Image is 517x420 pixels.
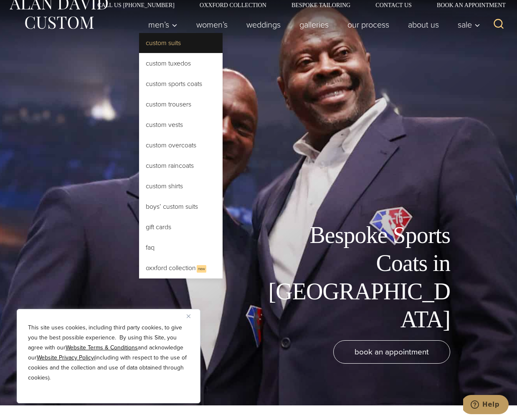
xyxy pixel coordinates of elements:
[139,217,223,237] a: Gift Cards
[28,323,189,383] p: This site uses cookies, including third party cookies, to give you the best possible experience. ...
[363,2,424,8] a: Contact Us
[338,16,399,33] a: Our Process
[279,2,363,8] a: Bespoke Tailoring
[187,16,237,33] a: Women’s
[139,33,223,53] a: Custom Suits
[85,2,187,8] a: Call Us [PHONE_NUMBER]
[262,221,450,334] h1: Bespoke Sports Coats in [GEOGRAPHIC_DATA]
[139,135,223,155] a: Custom Overcoats
[139,74,223,94] a: Custom Sports Coats
[66,343,138,352] a: Website Terms & Conditions
[139,115,223,135] a: Custom Vests
[139,94,223,114] a: Custom Trousers
[139,197,223,217] a: Boys’ Custom Suits
[37,353,94,362] a: Website Privacy Policy
[139,16,187,33] button: Men’s sub menu toggle
[139,238,223,258] a: FAQ
[355,346,429,358] span: book an appointment
[449,16,485,33] button: Sale sub menu toggle
[424,2,509,8] a: Book an Appointment
[463,395,509,416] iframe: Opens a widget where you can chat to one of our agents
[333,340,450,364] a: book an appointment
[290,16,338,33] a: Galleries
[197,265,206,273] span: New
[85,2,509,8] nav: Secondary Navigation
[187,314,190,318] img: Close
[489,15,509,35] button: View Search Form
[139,16,485,33] nav: Primary Navigation
[187,311,197,321] button: Close
[139,156,223,176] a: Custom Raincoats
[139,176,223,196] a: Custom Shirts
[139,53,223,73] a: Custom Tuxedos
[237,16,290,33] a: weddings
[187,2,279,8] a: Oxxford Collection
[139,258,223,278] a: Oxxford CollectionNew
[399,16,449,33] a: About Us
